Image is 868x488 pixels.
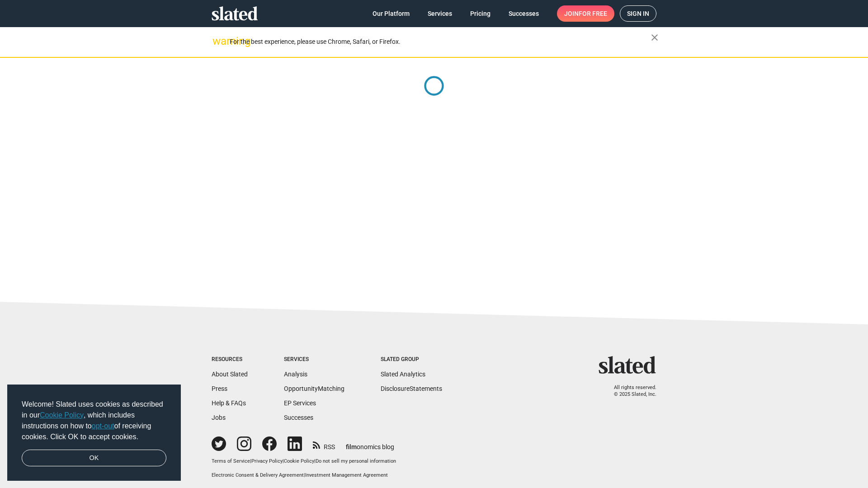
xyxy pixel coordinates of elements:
[7,385,181,481] div: cookieconsent
[92,422,114,430] a: opt-out
[212,385,227,392] a: Press
[316,458,396,465] button: Do not sell my personal information
[381,371,425,378] a: Slated Analytics
[22,399,166,442] span: Welcome! Slated uses cookies as described in our , which includes instructions on how to of recei...
[230,36,651,48] div: For the best experience, please use Chrome, Safari, or Firefox.
[564,5,607,22] span: Join
[250,458,251,464] span: |
[420,5,459,22] a: Services
[212,399,246,407] a: Help & FAQs
[212,371,248,378] a: About Slated
[509,5,539,22] span: Successes
[313,437,335,451] a: RSS
[579,5,607,22] span: for free
[649,32,660,43] mat-icon: close
[381,385,442,392] a: DisclosureStatements
[284,399,316,407] a: EP Services
[620,5,656,22] a: Sign in
[346,436,394,451] a: filmonomics blog
[212,356,248,363] div: Resources
[627,6,649,21] span: Sign in
[463,5,498,22] a: Pricing
[284,414,313,421] a: Successes
[22,450,166,467] a: dismiss cookie message
[284,371,307,378] a: Analysis
[346,443,357,450] span: film
[365,5,417,22] a: Our Platform
[284,385,344,392] a: OpportunityMatching
[251,458,283,464] a: Privacy Policy
[284,356,344,363] div: Services
[284,458,314,464] a: Cookie Policy
[212,414,226,421] a: Jobs
[557,5,614,22] a: Joinfor free
[305,472,388,478] a: Investment Management Agreement
[283,458,284,464] span: |
[604,385,656,398] p: All rights reserved. © 2025 Slated, Inc.
[381,356,442,363] div: Slated Group
[212,458,250,464] a: Terms of Service
[40,411,84,419] a: Cookie Policy
[212,472,304,478] a: Electronic Consent & Delivery Agreement
[314,458,316,464] span: |
[470,5,491,22] span: Pricing
[501,5,546,22] a: Successes
[304,472,305,478] span: |
[428,5,452,22] span: Services
[373,5,410,22] span: Our Platform
[212,36,223,47] mat-icon: warning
